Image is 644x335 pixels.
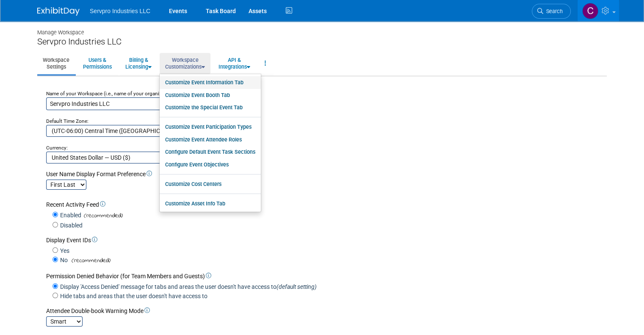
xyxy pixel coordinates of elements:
a: Customize Event Booth Tab [160,89,261,102]
div: User Name Display Format Preference [46,170,604,178]
small: Currency: [46,145,68,151]
a: Customize the Special Event Tab [160,101,261,114]
a: Configure Event Objectives [160,158,261,171]
a: API &Integrations [213,53,256,74]
div: Attendee Double-book Warning Mode [46,307,604,315]
div: Permission Denied Behavior (for Team Members and Guests) [46,272,604,280]
label: Disabled [58,221,83,230]
small: Default Time Zone: [46,118,88,124]
a: Customize Cost Centers [160,178,261,191]
input: Name of your organization [46,97,237,110]
div: Servpro Industries LLC [37,36,607,47]
a: Customize Event Attendee Roles [160,133,261,146]
a: Customize Asset Info Tab [160,197,261,210]
label: Yes [58,246,69,255]
a: Customize Event Participation Types [160,121,261,133]
label: No [58,256,68,264]
label: Enabled [58,211,81,219]
img: ExhibitDay [37,7,80,16]
div: Manage Workspace [37,21,607,36]
label: Display 'Access Denied' message for tabs and areas the user doesn't have access to [58,282,317,291]
a: WorkspaceSettings [37,53,75,74]
i: (default setting) [276,283,317,290]
div: Display Event IDs [46,236,604,244]
label: Hide tabs and areas that the user doesn't have access to [58,292,207,300]
a: Customize Event Information Tab [160,76,261,89]
a: Billing &Licensing [120,53,157,74]
a: WorkspaceCustomizations [160,53,210,74]
a: Configure Default Event Task Sections [160,146,261,158]
a: Search [532,4,571,19]
span: (recommended) [69,256,111,265]
img: Chris Chassagneux [582,3,598,19]
small: Name of your Workspace (i.e., name of your organization or your division): [46,91,213,97]
span: Servpro Industries LLC [90,8,150,14]
div: Recent Activity Feed [46,200,604,209]
span: (recommended) [81,211,123,220]
a: Users &Permissions [77,53,117,74]
span: Search [543,8,563,14]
